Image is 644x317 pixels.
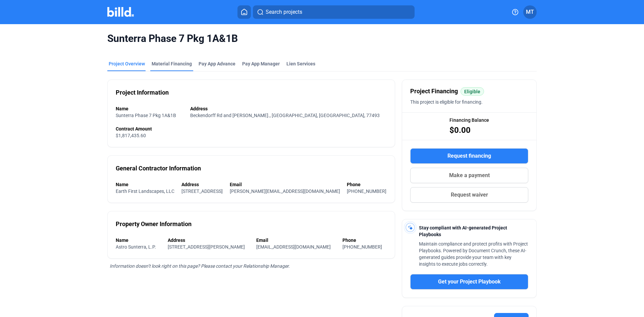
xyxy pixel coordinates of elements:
div: Lien Services [286,60,315,67]
div: Address [190,105,387,112]
span: Project Financing [410,87,458,96]
span: This project is eligible for financing. [410,99,483,105]
mat-chip: Eligible [461,87,484,96]
span: $0.00 [449,125,471,136]
span: Information doesn’t look right on this page? Please contact your Relationship Manager. [110,263,290,269]
div: Material Financing [152,60,192,67]
span: Stay compliant with AI-generated Project Playbooks [419,225,507,237]
div: Project Information [116,88,169,97]
span: [PHONE_NUMBER] [342,244,382,250]
span: Sunterra Phase 7 Pkg 1A&1B [116,113,176,118]
img: Billd Company Logo [107,7,134,17]
div: General Contractor Information [116,164,201,173]
div: Email [256,237,336,244]
span: [PERSON_NAME][EMAIL_ADDRESS][DOMAIN_NAME] [230,189,340,194]
button: Make a payment [410,168,528,183]
span: Make a payment [449,171,490,179]
div: Phone [342,237,387,244]
span: Get your Project Playbook [438,278,501,286]
div: Email [230,181,340,188]
span: [EMAIL_ADDRESS][DOMAIN_NAME] [256,244,331,250]
button: Request waiver [410,187,528,203]
span: Search projects [266,8,302,16]
div: Address [181,181,223,188]
div: Address [168,237,250,244]
span: Request waiver [451,191,488,199]
div: Pay App Advance [199,60,235,67]
div: Phone [347,181,387,188]
span: Beckendorff Rd and [PERSON_NAME]., [GEOGRAPHIC_DATA], [GEOGRAPHIC_DATA], 77493 [190,113,380,118]
div: Property Owner Information [116,219,192,229]
span: Financing Balance [449,117,489,123]
span: Pay App Manager [242,60,280,67]
div: Name [116,105,183,112]
div: Contract Amount [116,125,387,132]
button: Request financing [410,148,528,164]
span: Earth First Landscapes, LLC [116,189,174,194]
div: Project Overview [109,60,145,67]
span: Request financing [447,152,491,160]
div: Name [116,237,161,244]
span: Astro Sunterra, L.P. [116,244,156,250]
span: [STREET_ADDRESS] [181,189,223,194]
span: Sunterra Phase 7 Pkg 1A&1B [107,32,537,45]
button: Get your Project Playbook [410,274,528,289]
span: [STREET_ADDRESS][PERSON_NAME] [168,244,245,250]
button: Search projects [253,5,415,19]
span: Maintain compliance and protect profits with Project Playbooks. Powered by Document Crunch, these... [419,241,528,267]
div: Name [116,181,175,188]
span: MT [526,8,534,16]
span: $1,817,435.60 [116,133,146,138]
button: MT [523,5,537,19]
span: [PHONE_NUMBER] [347,189,386,194]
